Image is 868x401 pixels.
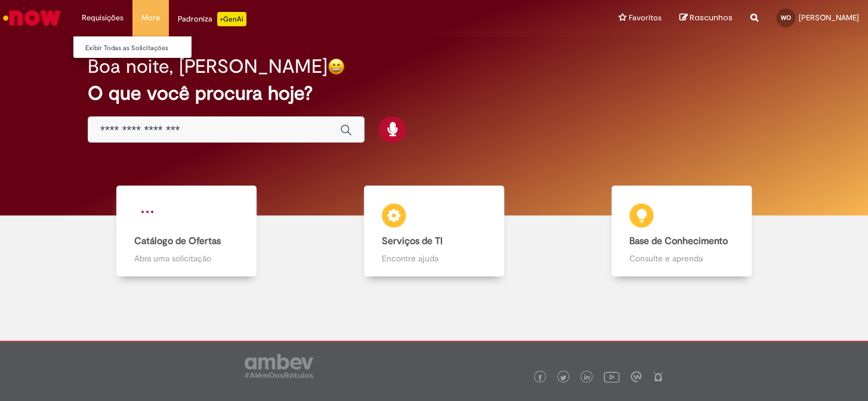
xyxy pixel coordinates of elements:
[217,12,246,26] p: +GenAi
[799,13,859,23] span: [PERSON_NAME]
[604,369,619,384] img: logo_footer_youtube.png
[328,58,345,75] img: happy-face.png
[382,252,486,264] p: Encontre ajuda
[631,371,641,382] img: logo_footer_workplace.png
[73,36,192,58] ul: Requisições
[382,235,443,247] b: Serviços de TI
[781,14,791,21] span: WO
[88,56,328,77] h2: Boa noite, [PERSON_NAME]
[558,186,805,277] a: Base de Conhecimento Consulte e aprenda
[134,252,239,264] p: Abra uma solicitação
[537,375,543,381] img: logo_footer_facebook.png
[82,12,123,24] span: Requisições
[629,12,662,24] span: Favoritos
[178,12,246,26] div: Padroniza
[629,252,734,264] p: Consulte e aprenda
[63,186,310,277] a: Catálogo de Ofertas Abra uma solicitação
[310,186,558,277] a: Serviços de TI Encontre ajuda
[141,12,160,24] span: More
[584,374,590,381] img: logo_footer_linkedin.png
[629,235,728,247] b: Base de Conhecimento
[690,12,733,23] span: Rascunhos
[73,42,205,55] a: Exibir Todas as Solicitações
[560,375,566,381] img: logo_footer_twitter.png
[679,13,733,24] a: Rascunhos
[1,6,63,30] img: ServiceNow
[134,235,221,247] b: Catálogo de Ofertas
[88,83,780,104] h2: O que você procura hoje?
[245,354,313,378] img: logo_footer_ambev_rotulo_gray.png
[653,371,663,382] img: logo_footer_naosei.png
